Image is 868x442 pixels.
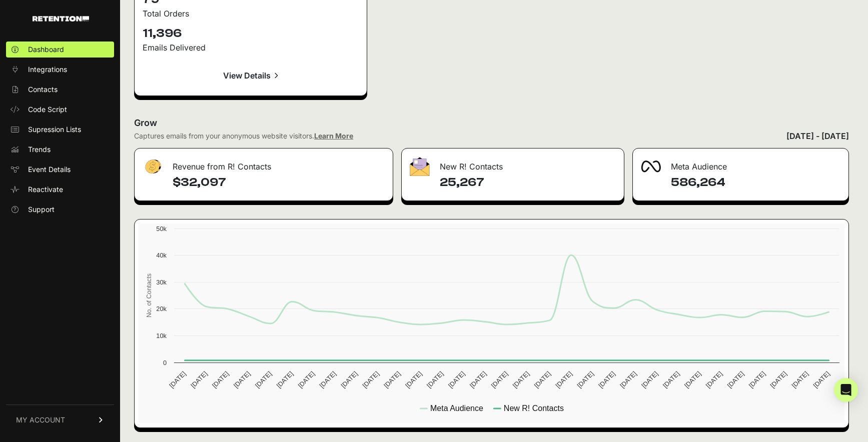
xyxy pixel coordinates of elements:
text: [DATE] [554,370,574,389]
text: [DATE] [790,370,809,389]
div: Total Orders [143,7,359,19]
a: Code Script [6,101,114,117]
a: MY ACCOUNT [6,404,114,435]
a: Contacts [6,81,114,97]
text: [DATE] [511,370,531,389]
h4: 586,264 [671,174,840,190]
a: Reactivate [6,181,114,197]
a: View Details [143,63,359,87]
text: [DATE] [254,370,273,389]
text: No. of Contacts [145,273,153,317]
a: Supression Lists [6,121,114,137]
a: Support [6,201,114,217]
div: Meta Audience [633,148,848,178]
text: [DATE] [447,370,466,389]
text: [DATE] [361,370,380,389]
text: [DATE] [297,370,316,389]
div: New R! Contacts [402,148,624,178]
a: Integrations [6,61,114,77]
text: [DATE] [425,370,445,389]
text: [DATE] [490,370,509,389]
img: fa-envelope-19ae18322b30453b285274b1b8af3d052b27d846a4fbe8435d1a52b978f639a2.png [410,157,430,176]
div: Emails Delivered [143,41,359,53]
img: fa-meta-2f981b61bb99beabf952f7030308934f19ce035c18b003e963880cc3fabeebb7.png [641,160,661,172]
text: 10k [156,332,167,339]
text: [DATE] [618,370,638,389]
span: Event Details [28,164,71,174]
text: [DATE] [318,370,338,389]
text: Meta Audience [430,404,483,412]
div: [DATE] - [DATE] [786,130,849,142]
span: Dashboard [28,44,64,54]
text: [DATE] [189,370,209,389]
span: Reactivate [28,184,63,194]
span: Support [28,204,55,214]
text: [DATE] [811,370,831,389]
text: [DATE] [340,370,359,389]
text: [DATE] [211,370,230,389]
a: Learn More [314,131,353,140]
a: Trends [6,141,114,157]
text: 50k [156,225,167,232]
text: [DATE] [382,370,402,389]
text: New R! Contacts [504,404,564,412]
span: Contacts [28,84,58,94]
text: [DATE] [168,370,187,389]
text: [DATE] [232,370,252,389]
span: Supression Lists [28,124,81,134]
text: [DATE] [575,370,595,389]
div: Captures emails from your anonymous website visitors. [134,131,353,141]
text: [DATE] [661,370,681,389]
text: [DATE] [726,370,745,389]
p: 11,396 [143,25,359,41]
h4: 25,267 [440,174,616,190]
text: 20k [156,305,167,312]
img: Retention.com [33,16,89,21]
div: Revenue from R! Contacts [135,148,393,178]
text: [DATE] [533,370,552,389]
span: MY ACCOUNT [16,415,65,425]
h2: Grow [134,116,849,130]
img: fa-dollar-13500eef13a19c4ab2b9ed9ad552e47b0d9fc28b02b83b90ba0e00f96d6372e9.png [143,157,163,176]
span: Integrations [28,64,67,74]
a: Dashboard [6,41,114,57]
text: [DATE] [640,370,659,389]
h4: $32,097 [173,174,385,190]
text: 40k [156,251,167,259]
text: [DATE] [468,370,488,389]
text: [DATE] [597,370,616,389]
span: Code Script [28,104,67,114]
div: Open Intercom Messenger [834,378,858,402]
text: [DATE] [769,370,788,389]
text: [DATE] [704,370,724,389]
span: Trends [28,144,51,154]
text: 0 [163,359,167,366]
text: [DATE] [683,370,702,389]
text: [DATE] [747,370,767,389]
text: [DATE] [275,370,295,389]
a: Event Details [6,161,114,177]
text: 30k [156,278,167,286]
text: [DATE] [404,370,423,389]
